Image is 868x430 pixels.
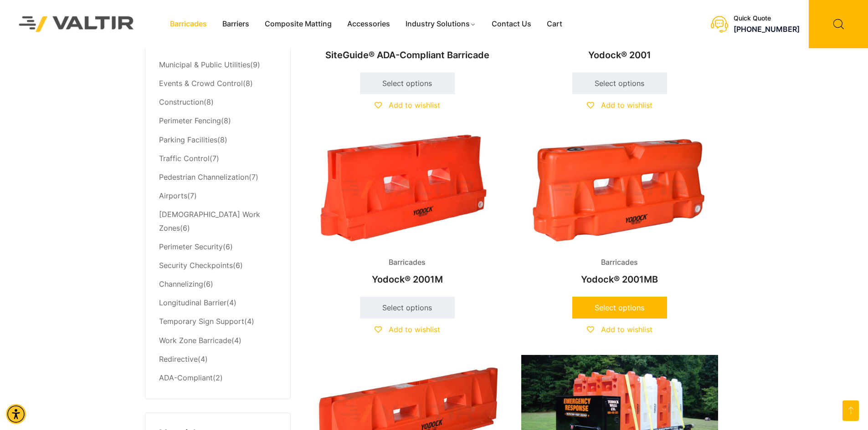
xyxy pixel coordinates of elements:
li: (6) [159,275,277,294]
a: BarricadesYodock® 2001MB [521,131,718,289]
a: Cart [539,17,570,31]
a: Perimeter Fencing [159,116,221,125]
a: Perimeter Security [159,242,223,251]
span: Add to wishlist [389,325,440,334]
a: Municipal & Public Utilities [159,60,250,69]
a: Open this option [842,400,859,421]
a: [DEMOGRAPHIC_DATA] Work Zones [159,210,260,233]
li: (8) [159,93,277,112]
div: Quick Quote [734,15,800,22]
span: Add to wishlist [389,101,440,110]
a: Pedestrian Channelization [159,172,249,182]
a: Industry Solutions [398,17,484,31]
a: Barricades [162,17,215,31]
a: Barriers [215,17,257,31]
li: (4) [159,313,277,331]
a: Select options for “SiteGuide® ADA-Compliant Barricade” [360,72,455,94]
li: (8) [159,131,277,149]
h2: SiteGuide® ADA-Compliant Barricade [309,45,506,65]
li: (7) [159,168,277,187]
h2: Yodock® 2001 [521,45,718,65]
li: (6) [159,238,277,256]
li: (8) [159,75,277,93]
a: Select options for “Yodock® 2001M” [360,297,455,319]
li: (7) [159,187,277,205]
a: ADA-Compliant [159,373,213,382]
a: Add to wishlist [375,101,440,110]
span: Barricades [382,256,432,269]
a: Select options for “Yodock® 2001MB” [572,297,667,319]
a: Airports [159,191,187,200]
h2: Yodock® 2001M [309,269,506,289]
h2: Yodock® 2001MB [521,269,718,289]
a: BarricadesYodock® 2001M [309,131,506,289]
li: (4) [159,331,277,350]
a: Longitudinal Barrier [159,298,226,307]
li: (2) [159,369,277,385]
a: Security Checkpoints [159,261,233,270]
a: Add to wishlist [587,325,652,334]
a: call (888) 496-3625 [734,25,800,34]
li: (8) [159,112,277,131]
span: Add to wishlist [601,325,652,334]
a: Add to wishlist [587,101,652,110]
a: Add to wishlist [375,325,440,334]
li: (4) [159,350,277,369]
a: Select options for “Yodock® 2001” [572,72,667,94]
img: Barricades [521,131,718,248]
img: Valtir Rentals [7,4,146,44]
li: (6) [159,257,277,275]
li: (6) [159,205,277,238]
a: Events & Crowd Control [159,79,243,88]
li: (7) [159,149,277,168]
a: Composite Matting [257,17,339,31]
a: Contact Us [484,17,539,31]
a: Temporary Sign Support [159,317,244,326]
img: Barricades [309,131,506,248]
a: Channelizing [159,279,203,288]
span: Barricades [594,256,645,269]
a: Parking Facilities [159,135,217,144]
div: Accessibility Menu [6,404,26,424]
a: Traffic Control [159,154,210,163]
a: Construction [159,97,204,106]
a: Redirective [159,354,198,364]
a: Work Zone Barricade [159,336,231,345]
a: Accessories [339,17,398,31]
span: Add to wishlist [601,101,652,110]
li: (9) [159,56,277,75]
li: (4) [159,294,277,313]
